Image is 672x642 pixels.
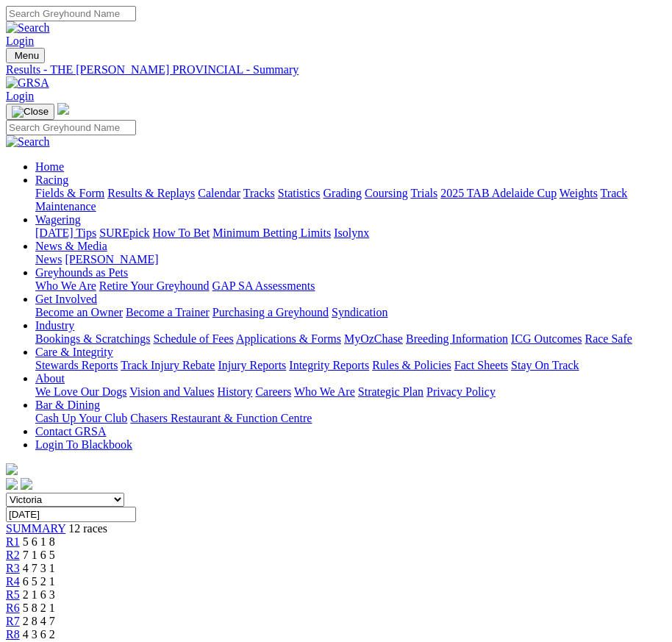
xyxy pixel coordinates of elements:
[35,438,132,451] a: Login To Blackbook
[454,359,508,371] a: Fact Sheets
[6,602,20,614] a: R6
[23,535,55,548] span: 5 6 1 8
[23,549,55,561] span: 7 1 6 5
[35,425,106,438] a: Contact GRSA
[6,35,34,47] a: Login
[130,412,312,424] a: Chasers Restaurant & Function Centre
[23,562,55,574] span: 4 7 3 1
[406,332,508,345] a: Breeding Information
[35,187,627,213] a: Track Maintenance
[6,135,50,149] img: Search
[372,359,451,371] a: Rules & Policies
[35,346,113,358] a: Care & Integrity
[6,549,20,561] a: R2
[35,359,118,371] a: Stewards Reports
[6,104,54,120] button: Toggle navigation
[212,227,331,239] a: Minimum Betting Limits
[440,187,557,199] a: 2025 TAB Adelaide Cup
[35,306,123,318] a: Become an Owner
[35,253,666,266] div: News & Media
[57,103,69,115] img: logo-grsa-white.png
[35,279,666,293] div: Greyhounds as Pets
[243,187,275,199] a: Tracks
[410,187,437,199] a: Trials
[35,187,666,213] div: Racing
[35,293,97,305] a: Get Involved
[35,372,65,385] a: About
[278,187,321,199] a: Statistics
[6,615,20,627] a: R7
[35,227,666,240] div: Wagering
[6,562,20,574] a: R3
[35,412,127,424] a: Cash Up Your Club
[65,253,158,265] a: [PERSON_NAME]
[35,332,150,345] a: Bookings & Scratchings
[35,306,666,319] div: Get Involved
[21,478,32,490] img: twitter.svg
[6,507,136,522] input: Select date
[6,522,65,535] a: SUMMARY
[35,160,64,173] a: Home
[35,240,107,252] a: News & Media
[6,6,136,21] input: Search
[560,187,598,199] a: Weights
[6,478,18,490] img: facebook.svg
[35,399,100,411] a: Bar & Dining
[6,21,50,35] img: Search
[153,227,210,239] a: How To Bet
[324,187,362,199] a: Grading
[212,279,315,292] a: GAP SA Assessments
[15,50,39,61] span: Menu
[294,385,355,398] a: Who We Are
[99,227,149,239] a: SUREpick
[35,385,126,398] a: We Love Our Dogs
[198,187,240,199] a: Calendar
[35,332,666,346] div: Industry
[212,306,329,318] a: Purchasing a Greyhound
[6,628,20,641] a: R8
[6,90,34,102] a: Login
[332,306,387,318] a: Syndication
[511,359,579,371] a: Stay On Track
[6,588,20,601] a: R5
[35,279,96,292] a: Who We Are
[289,359,369,371] a: Integrity Reports
[365,187,408,199] a: Coursing
[6,463,18,475] img: logo-grsa-white.png
[6,63,666,76] a: Results - THE [PERSON_NAME] PROVINCIAL - Summary
[255,385,291,398] a: Careers
[217,385,252,398] a: History
[6,76,49,90] img: GRSA
[334,227,369,239] a: Isolynx
[35,319,74,332] a: Industry
[35,227,96,239] a: [DATE] Tips
[6,48,45,63] button: Toggle navigation
[426,385,496,398] a: Privacy Policy
[35,213,81,226] a: Wagering
[23,615,55,627] span: 2 8 4 7
[6,120,136,135] input: Search
[6,535,20,548] a: R1
[107,187,195,199] a: Results & Replays
[236,332,341,345] a: Applications & Forms
[35,359,666,372] div: Care & Integrity
[358,385,423,398] a: Strategic Plan
[511,332,582,345] a: ICG Outcomes
[585,332,632,345] a: Race Safe
[35,187,104,199] a: Fields & Form
[23,588,55,601] span: 2 1 6 3
[35,253,62,265] a: News
[35,385,666,399] div: About
[35,174,68,186] a: Racing
[68,522,107,535] span: 12 races
[23,628,55,641] span: 4 3 6 2
[6,575,20,588] a: R4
